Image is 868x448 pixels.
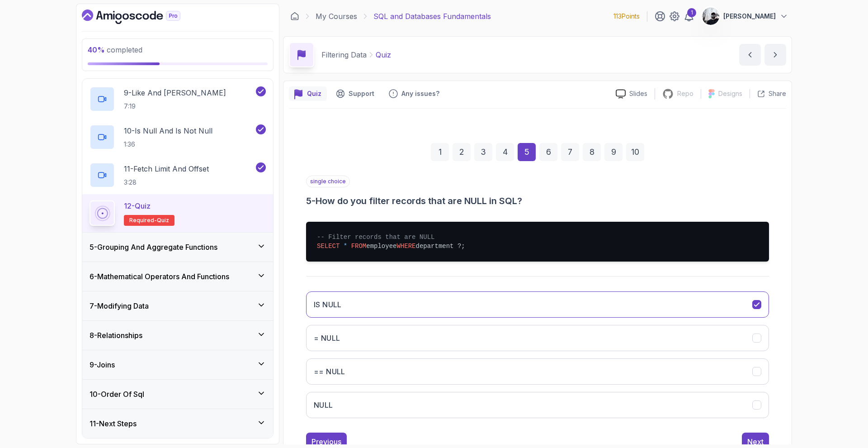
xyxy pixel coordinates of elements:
h3: == NULL [314,366,345,377]
h3: = NULL [314,333,340,343]
a: My Courses [316,11,357,22]
p: Quiz [376,49,391,60]
button: 8-Relationships [82,321,273,350]
img: user profile image [702,8,719,25]
button: quiz button [289,86,327,101]
h3: 11 - Next Steps [90,418,137,429]
p: Quiz [307,89,321,98]
div: 9 [604,143,623,161]
button: previous content [739,44,761,66]
span: FROM [351,243,367,250]
p: Filtering Data [321,49,367,60]
p: SQL and Databases Fundamentals [373,11,491,22]
h3: 5 - How do you filter records that are NULL in SQL? [306,195,769,207]
div: Previous [311,436,341,447]
div: 10 [626,143,644,161]
button: IS NULL [306,291,769,318]
div: 8 [583,143,601,161]
a: Dashboard [82,10,201,24]
h3: 5 - Grouping And Aggregate Functions [90,242,217,253]
p: Support [349,89,374,98]
h3: IS NULL [314,299,342,310]
div: 6 [539,143,557,161]
p: Any issues? [401,89,439,98]
div: 5 [518,143,536,161]
h3: 10 - Order Of Sql [90,389,144,400]
p: [PERSON_NAME] [723,12,776,21]
p: 3:28 [124,178,209,187]
button: 9-Like And [PERSON_NAME]7:19 [90,86,266,112]
p: Designs [718,89,742,98]
button: 10-Order Of Sql [82,380,273,409]
div: 7 [561,143,579,161]
p: Repo [677,89,693,98]
span: WHERE [396,243,415,250]
button: user profile image[PERSON_NAME] [702,7,788,25]
pre: employee department ?; [306,222,769,262]
div: 4 [496,143,514,161]
button: Share [750,89,786,98]
div: 1 [687,8,696,17]
div: Next [747,436,764,447]
button: 6-Mathematical Operators And Functions [82,262,273,291]
div: 1 [431,143,449,161]
button: Feedback button [383,86,445,101]
button: next content [764,44,786,66]
button: 11-Fetch Limit And Offset3:28 [90,162,266,188]
button: 7-Modifying Data [82,291,273,320]
p: 9 - Like And [PERSON_NAME] [124,87,226,98]
p: 11 - Fetch Limit And Offset [124,163,209,174]
button: == NULL [306,358,769,385]
p: single choice [306,176,350,187]
p: Share [769,89,786,98]
h3: 9 - Joins [90,359,115,370]
h3: 8 - Relationships [90,330,142,341]
p: Slides [629,89,647,98]
a: 1 [684,11,694,22]
h3: 6 - Mathematical Operators And Functions [90,271,229,282]
div: 2 [453,143,471,161]
h3: 7 - Modifying Data [90,300,149,311]
h3: NULL [314,400,333,410]
a: Slides [609,89,655,99]
div: 3 [474,143,492,161]
a: Dashboard [290,12,299,21]
span: completed [88,45,142,54]
p: 12 - Quiz [124,200,151,211]
button: Support button [330,86,380,101]
p: 1:36 [124,140,212,149]
button: NULL [306,392,769,418]
button: 5-Grouping And Aggregate Functions [82,233,273,262]
button: 10-Is Null And Is Not Null1:36 [90,124,266,150]
span: -- Filter records that are NULL [317,234,434,241]
span: quiz [157,217,169,224]
p: 113 Points [613,12,640,21]
button: = NULL [306,325,769,351]
button: 9-Joins [82,350,273,379]
button: 12-QuizRequired-quiz [90,200,266,226]
button: 11-Next Steps [82,409,273,438]
span: Required- [129,217,157,224]
span: SELECT [317,243,340,250]
p: 10 - Is Null And Is Not Null [124,125,212,136]
span: 40 % [88,45,105,54]
p: 7:19 [124,102,226,111]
